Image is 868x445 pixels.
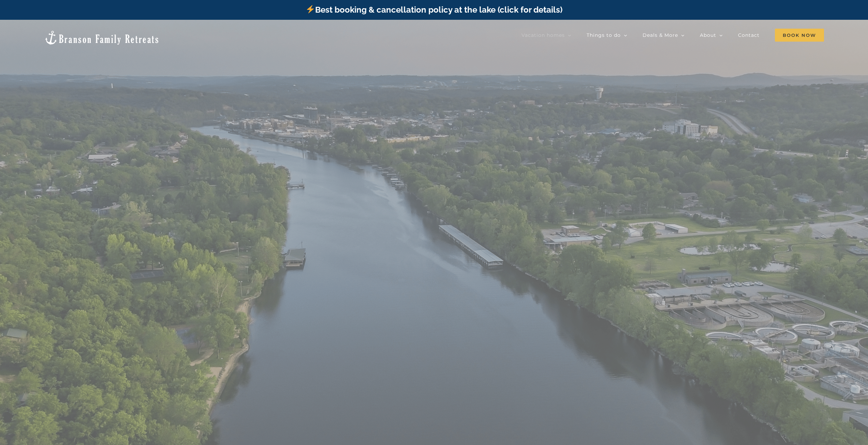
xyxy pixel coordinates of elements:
[44,30,160,45] img: Branson Family Retreats Logo
[700,28,723,42] a: About
[587,33,621,38] span: Things to do
[643,28,685,42] a: Deals & More
[306,5,314,13] img: ⚡️
[700,33,716,38] span: About
[738,33,760,38] span: Contact
[521,28,571,42] a: Vacation homes
[521,28,824,42] nav: Main Menu
[587,28,627,42] a: Things to do
[384,219,484,277] b: OUR HOUSES
[738,28,760,42] a: Contact
[775,28,824,42] a: Book Now
[643,33,678,38] span: Deals & More
[521,33,565,38] span: Vacation homes
[306,5,562,15] a: Best booking & cancellation policy at the lake (click for details)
